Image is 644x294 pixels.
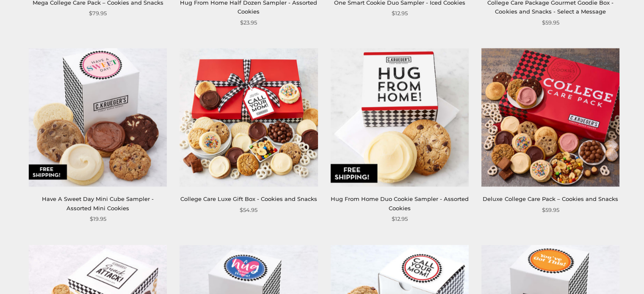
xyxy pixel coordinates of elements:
[180,195,317,202] a: College Care Luxe Gift Box - Cookies and Snacks
[89,9,107,18] span: $79.95
[481,48,619,186] img: Deluxe College Care Pack – Cookies and Snacks
[331,48,469,186] a: Hug From Home Duo Cookie Sampler - Assorted Cookies
[392,214,408,223] span: $12.95
[542,206,559,214] span: $59.95
[542,18,559,27] span: $59.95
[90,214,106,223] span: $19.95
[330,48,468,186] img: Hug From Home Duo Cookie Sampler - Assorted Cookies
[42,195,154,211] a: Have A Sweet Day Mini Cube Sampler - Assorted Mini Cookies
[29,48,167,186] img: Have A Sweet Day Mini Cube Sampler - Assorted Mini Cookies
[180,48,318,186] img: College Care Luxe Gift Box - Cookies and Snacks
[240,206,257,214] span: $54.95
[7,262,88,287] iframe: Sign Up via Text for Offers
[483,195,618,202] a: Deluxe College Care Pack – Cookies and Snacks
[331,195,469,211] a: Hug From Home Duo Cookie Sampler - Assorted Cookies
[240,18,257,27] span: $23.95
[392,9,408,18] span: $12.95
